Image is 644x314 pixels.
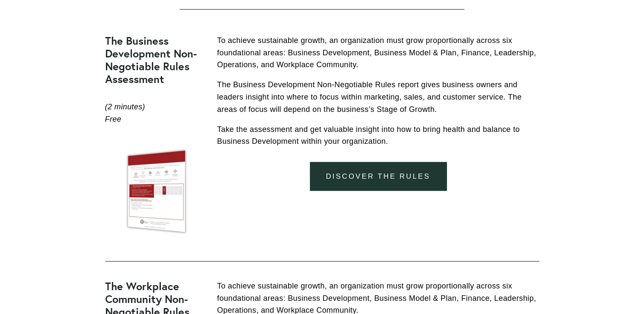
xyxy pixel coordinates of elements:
p: The Business Development Non-Negotiable Rules report gives business owners and leaders insight in... [217,79,539,115]
a: DISCOVER THE RULES [310,162,447,191]
p: To achieve sustainable growth, an organization must grow proportionally across six foundational a... [217,34,539,71]
p: Take the assessment and get valuable insight into how to bring health and balance to Business Dev... [217,123,539,148]
em: (2 minutes) Free [105,103,145,123]
strong: The Business Development Non-Negotiable Rules Assessment [105,34,197,86]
